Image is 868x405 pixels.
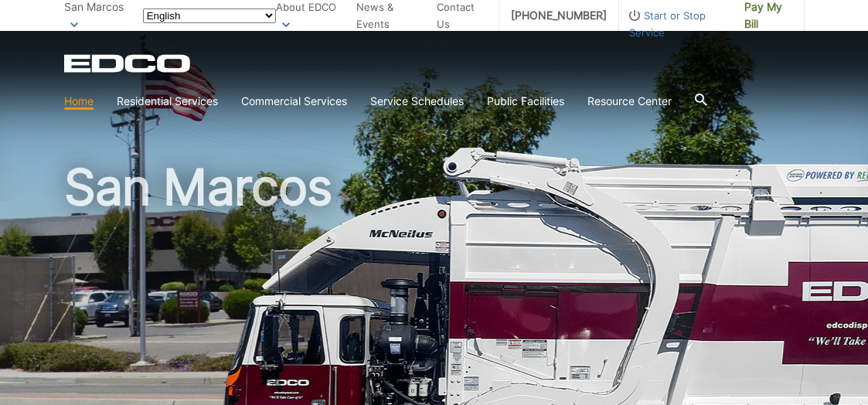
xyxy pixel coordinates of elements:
[241,93,347,110] a: Commercial Services
[64,93,94,110] a: Home
[487,93,564,110] a: Public Facilities
[370,93,464,110] a: Service Schedules
[587,93,672,110] a: Resource Center
[117,93,218,110] a: Residential Services
[64,54,192,73] a: EDCD logo. Return to the homepage.
[143,9,276,23] select: Select a language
